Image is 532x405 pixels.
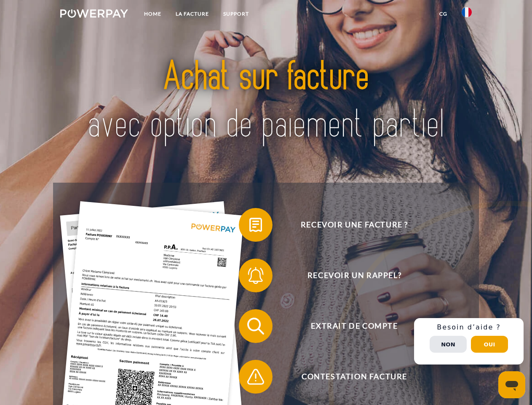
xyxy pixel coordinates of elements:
a: CG [432,6,454,22]
span: Extrait de compte [251,309,457,343]
a: LA FACTURE [168,6,216,22]
img: title-powerpay_fr.svg [80,40,452,162]
img: qb_warning.svg [245,366,266,387]
button: Recevoir un rappel? [239,259,458,292]
img: logo-powerpay-white.svg [60,9,128,18]
a: Support [216,6,256,22]
div: Schnellhilfe [414,318,524,364]
button: Recevoir une facture ? [239,208,458,242]
span: Recevoir un rappel? [251,259,457,292]
button: Contestation Facture [239,360,458,394]
button: Oui [471,336,508,353]
img: fr [462,7,472,17]
span: Recevoir une facture ? [251,208,457,242]
img: qb_search.svg [245,316,266,337]
iframe: Bouton de lancement de la fenêtre de messagerie [498,371,525,398]
button: Extrait de compte [239,309,458,343]
img: qb_bill.svg [245,214,266,235]
button: Non [430,336,467,353]
img: qb_bell.svg [245,265,266,286]
a: Home [137,6,168,22]
h3: Besoin d’aide ? [419,323,519,332]
span: Contestation Facture [251,360,457,394]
